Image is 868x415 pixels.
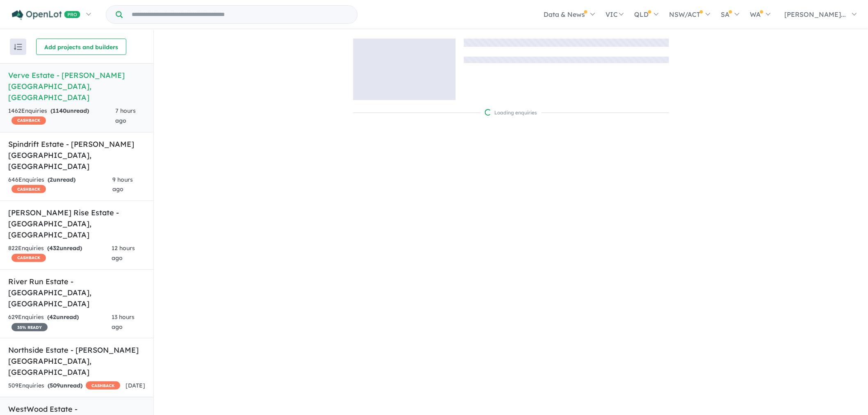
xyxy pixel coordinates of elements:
[11,254,46,262] span: CASHBACK
[8,207,145,240] h5: [PERSON_NAME] Rise Estate - [GEOGRAPHIC_DATA] , [GEOGRAPHIC_DATA]
[112,313,135,331] span: 13 hours ago
[11,116,46,125] span: CASHBACK
[47,244,82,252] strong: ( unread)
[112,176,133,193] span: 9 hours ago
[49,244,59,252] span: 432
[8,175,112,195] div: 646 Enquir ies
[12,10,80,20] img: Openlot PRO Logo White
[36,39,126,55] button: Add projects and builders
[86,381,120,390] span: CASHBACK
[8,312,112,332] div: 629 Enquir ies
[8,344,145,378] h5: Northside Estate - [PERSON_NAME][GEOGRAPHIC_DATA] , [GEOGRAPHIC_DATA]
[112,244,135,262] span: 12 hours ago
[14,44,22,50] img: sort.svg
[50,176,53,183] span: 2
[50,107,89,114] strong: ( unread)
[11,185,46,193] span: CASHBACK
[485,109,537,117] div: Loading enquiries
[49,313,56,321] span: 42
[8,70,145,103] h5: Verve Estate - [PERSON_NAME][GEOGRAPHIC_DATA] , [GEOGRAPHIC_DATA]
[48,382,82,389] strong: ( unread)
[124,6,356,23] input: Try estate name, suburb, builder or developer
[11,323,48,331] span: 35 % READY
[8,381,120,391] div: 509 Enquir ies
[8,244,112,263] div: 822 Enquir ies
[48,176,75,183] strong: ( unread)
[8,139,145,172] h5: Spindrift Estate - [PERSON_NAME][GEOGRAPHIC_DATA] , [GEOGRAPHIC_DATA]
[115,107,136,124] span: 7 hours ago
[47,313,79,321] strong: ( unread)
[8,106,115,126] div: 1462 Enquir ies
[785,10,846,18] span: [PERSON_NAME]...
[53,107,66,114] span: 1140
[8,276,145,309] h5: River Run Estate - [GEOGRAPHIC_DATA] , [GEOGRAPHIC_DATA]
[50,382,60,389] span: 509
[126,382,145,389] span: [DATE]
